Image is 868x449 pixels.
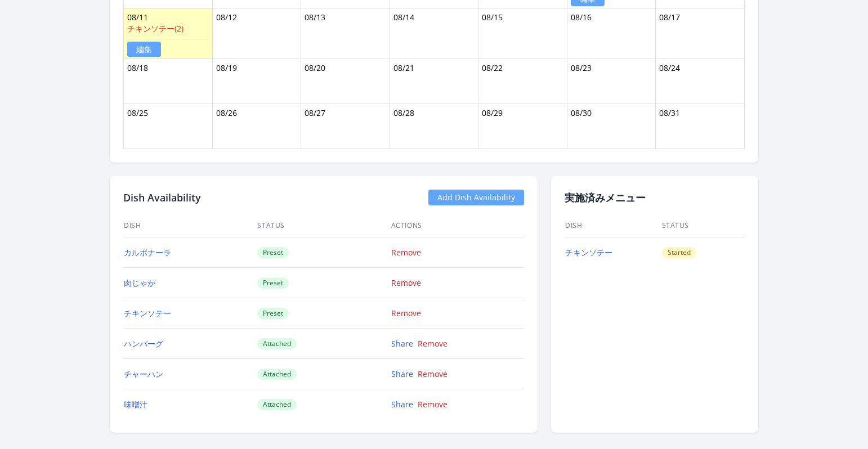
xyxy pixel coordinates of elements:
td: 08/16 [567,8,656,59]
a: ハンバーグ [124,338,163,349]
a: Remove [418,399,448,410]
td: 08/12 [212,8,301,59]
a: Remove [391,308,421,318]
a: Remove [418,338,448,349]
td: 08/19 [212,59,301,104]
span: Started [662,247,696,258]
td: 08/22 [478,59,567,104]
td: 08/18 [124,59,213,104]
span: Attached [257,338,297,349]
a: チャーハン [124,369,163,379]
a: チキンソテー [124,308,171,318]
a: 編集 [127,42,161,57]
a: Share [391,399,413,410]
a: 味噌汁 [124,399,147,410]
h2: Dish Availability [123,190,201,205]
th: Actions [391,214,524,237]
h2: 実施済みメニュー [565,190,745,205]
td: 08/31 [656,104,745,149]
a: Share [391,338,413,349]
a: チキンソテー [565,247,612,258]
td: 08/20 [301,59,390,104]
td: 08/29 [478,104,567,149]
span: Attached [257,399,297,410]
td: 08/15 [478,8,567,59]
td: 08/14 [390,8,478,59]
td: 08/28 [390,104,478,149]
td: 08/11 [124,8,213,59]
a: Remove [391,277,421,288]
a: カルボナーラ [124,247,171,258]
a: Remove [418,369,448,379]
a: Remove [391,247,421,258]
span: Attached [257,369,297,380]
td: 08/26 [212,104,301,149]
td: 08/17 [656,8,745,59]
td: 08/23 [567,59,656,104]
td: 08/27 [301,104,390,149]
span: Preset [257,247,289,258]
span: Preset [257,277,289,289]
a: 肉じゃが [124,277,155,288]
td: 08/24 [656,59,745,104]
td: 08/30 [567,104,656,149]
th: Dish [565,214,661,237]
a: Share [391,369,413,379]
a: Add Dish Availability [428,190,524,205]
td: 08/25 [124,104,213,149]
th: Dish [123,214,257,237]
th: Status [257,214,390,237]
td: 08/21 [390,59,478,104]
td: 08/13 [301,8,390,59]
th: Status [661,214,745,237]
a: チキンソテー(2) [127,23,184,34]
span: Preset [257,308,289,319]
